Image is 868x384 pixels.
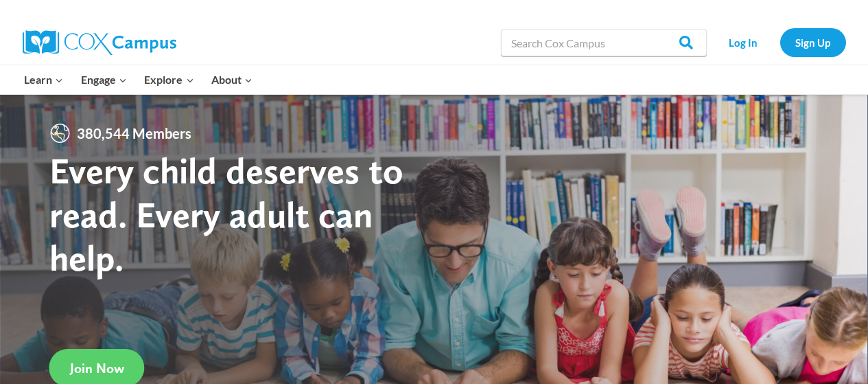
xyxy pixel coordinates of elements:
span: About [211,71,253,89]
span: 380,544 Members [71,122,197,144]
span: Learn [24,71,63,89]
strong: Every child deserves to read. Every adult can help. [49,148,403,280]
span: Engage [81,71,127,89]
a: Log In [714,28,773,56]
span: Join Now [70,360,124,376]
nav: Secondary Navigation [714,28,846,56]
span: Explore [144,71,193,89]
a: Sign Up [780,28,846,56]
input: Search Cox Campus [501,29,707,56]
nav: Primary Navigation [16,65,261,94]
img: Cox Campus [23,30,176,55]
